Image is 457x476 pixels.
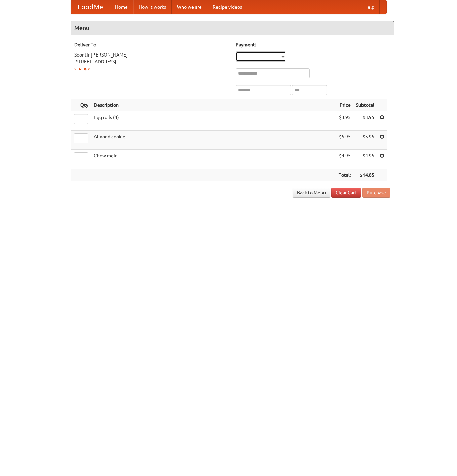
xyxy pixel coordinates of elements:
td: $5.95 [353,131,377,150]
th: Description [91,99,336,111]
h5: Deliver To: [74,41,229,48]
a: Home [110,0,133,14]
th: Qty [71,99,91,111]
td: $5.95 [336,131,353,150]
td: $4.95 [353,150,377,169]
div: [STREET_ADDRESS] [74,58,229,65]
th: $14.85 [353,169,377,181]
a: Who we are [172,0,207,14]
a: FoodMe [71,0,110,14]
a: How it works [133,0,172,14]
td: $3.95 [336,111,353,131]
td: Egg rolls (4) [91,111,336,131]
td: $3.95 [353,111,377,131]
th: Total: [336,169,353,181]
th: Subtotal [353,99,377,111]
div: Soontir [PERSON_NAME] [74,51,229,58]
h4: Menu [71,21,394,35]
td: Almond cookie [91,131,336,150]
a: Change [74,66,90,71]
a: Back to Menu [293,188,330,198]
a: Clear Cart [331,188,361,198]
th: Price [336,99,353,111]
button: Purchase [362,188,390,198]
a: Recipe videos [207,0,247,14]
h5: Payment: [236,41,390,48]
td: $4.95 [336,150,353,169]
a: Help [359,0,380,14]
td: Chow mein [91,150,336,169]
